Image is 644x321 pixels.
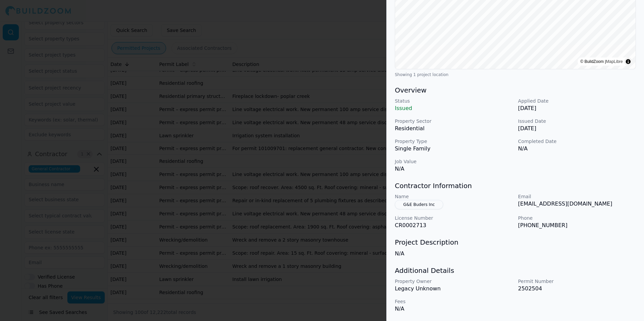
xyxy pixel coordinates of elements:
p: Job Value [395,158,513,165]
p: N/A [395,305,513,313]
p: [DATE] [518,104,636,112]
p: Name [395,193,513,200]
p: Issued Date [518,118,636,124]
p: CR0002713 [395,221,513,229]
p: [EMAIL_ADDRESS][DOMAIN_NAME] [518,200,636,208]
p: Issued [395,104,513,112]
p: Residential [395,124,513,133]
button: G&E Buders Inc [395,200,443,209]
p: Property Owner [395,278,513,285]
p: Applied Date [518,98,636,104]
p: Legacy Unknown [395,285,513,293]
p: Completed Date [518,138,636,145]
p: N/A [395,250,636,258]
h3: Contractor Information [395,181,636,190]
h3: Additional Details [395,266,636,275]
p: License Number [395,215,513,221]
h3: Overview [395,85,636,95]
p: N/A [395,165,513,173]
p: 2502504 [518,285,636,293]
div: © BuildZoom | [580,58,623,65]
p: Property Type [395,138,513,145]
p: Property Sector [395,118,513,124]
p: Single Family [395,145,513,153]
p: Status [395,98,513,104]
p: Phone [518,215,636,221]
p: Fees [395,298,513,305]
p: [PHONE_NUMBER] [518,221,636,229]
p: N/A [518,145,636,153]
p: Email [518,193,636,200]
h3: Project Description [395,238,636,247]
div: Showing 1 project location [395,72,636,77]
p: Permit Number [518,278,636,285]
a: MapLibre [606,59,623,64]
p: [DATE] [518,124,636,133]
summary: Toggle attribution [624,58,632,66]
